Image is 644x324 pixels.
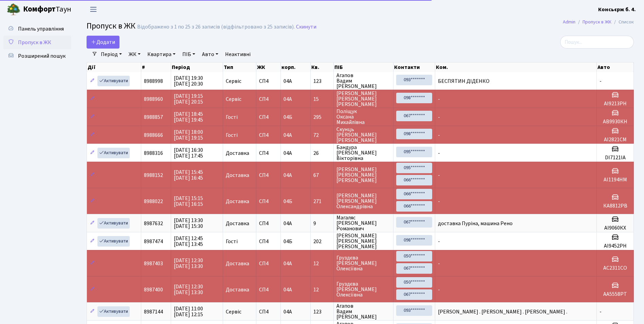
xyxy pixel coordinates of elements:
a: Активувати [97,236,130,247]
th: Період [171,62,223,72]
span: [DATE] 15:15 [DATE] 16:15 [174,195,203,208]
span: Груздєва [PERSON_NAME] Олексіївна [336,255,390,271]
span: 12 [313,261,331,266]
span: 04Б [283,238,292,245]
a: Admin [563,18,575,25]
span: 295 [313,114,331,120]
span: 12 [313,287,331,292]
span: СП4 [259,114,277,120]
b: Консьєрж б. 4. [598,6,636,13]
span: [DATE] 15:45 [DATE] 16:45 [174,168,203,182]
span: [DATE] 18:45 [DATE] 19:45 [174,110,203,124]
a: Авто [199,49,221,60]
a: Консьєрж б. 4. [598,5,636,14]
span: доставка Пуріна, машина Рено [438,220,513,227]
th: Ком. [435,62,597,72]
span: - [438,198,440,205]
span: - [600,308,602,316]
span: Агапов Вадим [PERSON_NAME] [336,73,390,89]
span: Доставка [226,287,249,292]
span: Розширений пошук [18,52,66,60]
b: Комфорт [23,4,56,15]
span: Груздєва [PERSON_NAME] Олексіївна [336,281,390,298]
span: 04А [283,220,292,227]
h5: АІ9213РН [600,101,631,107]
span: БЕСПЯТИН ДІДЕНКО [438,77,490,85]
span: [DATE] 12:45 [DATE] 13:45 [174,235,203,248]
span: 8988022 [144,198,163,205]
span: 8987632 [144,220,163,227]
span: 72 [313,132,331,138]
span: - [438,131,440,139]
span: СП4 [259,239,277,244]
span: СП4 [259,221,277,226]
a: Активувати [97,218,130,229]
span: - [438,95,440,103]
span: 8987474 [144,238,163,245]
span: 8988316 [144,149,163,157]
span: [DATE] 18:00 [DATE] 19:15 [174,128,203,142]
span: СП4 [259,287,277,292]
span: 271 [313,199,331,204]
span: [DATE] 19:30 [DATE] 20:30 [174,74,203,88]
span: СП4 [259,261,277,266]
th: корп. [281,62,311,72]
th: ПІБ [334,62,393,72]
a: Пропуск в ЖК [3,36,71,49]
span: Поліщук Оксана Михайлівна [336,109,390,125]
span: - [438,149,440,157]
th: # [141,62,171,72]
span: СП4 [259,309,277,314]
th: Тип [223,62,257,72]
span: 04Б [283,198,292,205]
span: 202 [313,239,331,244]
span: 8988152 [144,172,163,179]
th: Кв. [311,62,334,72]
span: [DATE] 19:15 [DATE] 20:15 [174,92,203,106]
span: Гості [226,114,238,120]
img: logo.png [7,3,20,16]
span: 04А [283,260,292,267]
a: Пропуск в ЖК [583,18,611,25]
h5: DI7121IA [600,155,631,161]
span: СП4 [259,78,277,84]
a: Панель управління [3,22,71,36]
span: - [438,260,440,267]
span: - [600,77,602,85]
h5: АІ1194НМ [600,177,631,183]
a: Активувати [97,306,130,317]
span: [DATE] 11:00 [DATE] 12:15 [174,305,203,318]
span: 8987403 [144,260,163,267]
span: [PERSON_NAME] [PERSON_NAME] [PERSON_NAME] [336,91,390,107]
h5: КА8812РВ [600,203,631,209]
span: Магаляс [PERSON_NAME] Романович [336,215,390,231]
span: Доставка [226,199,249,204]
a: ЖК [126,49,143,60]
span: - [438,113,440,121]
h5: АІ9452РН [600,243,631,249]
span: 04А [283,77,292,85]
h5: АІ2821СМ [600,137,631,143]
span: 8988960 [144,95,163,103]
span: [DATE] 16:30 [DATE] 17:45 [174,146,203,160]
span: Пропуск в ЖК [87,20,135,32]
h5: АВ9930КН [600,119,631,125]
span: 8988666 [144,131,163,139]
span: 9 [313,221,331,226]
span: [DATE] 12:30 [DATE] 13:30 [174,257,203,270]
a: Період [98,49,125,60]
a: Квартира [145,49,178,60]
span: 26 [313,150,331,156]
span: 8987400 [144,286,163,293]
span: 15 [313,96,331,102]
h5: АА5558РТ [600,291,631,298]
span: Доставка [226,221,249,226]
span: Доставка [226,261,249,266]
span: 67 [313,173,331,178]
th: Авто [597,62,634,72]
h5: АІ9060КХ [600,225,631,231]
span: Сервіс [226,96,241,102]
span: 8987144 [144,308,163,316]
span: 04А [283,286,292,293]
span: [PERSON_NAME] [PERSON_NAME] Олександрівна [336,193,390,209]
